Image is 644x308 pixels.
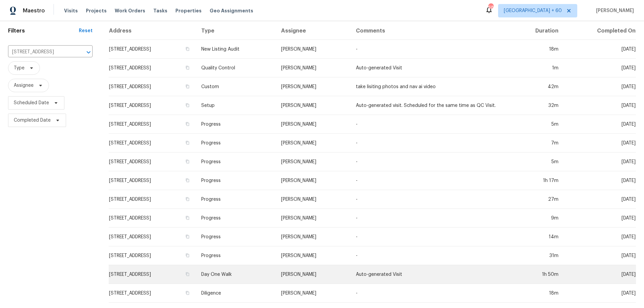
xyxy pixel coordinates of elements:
td: [STREET_ADDRESS] [109,209,196,228]
td: [STREET_ADDRESS] [109,96,196,115]
input: Search for an address... [8,47,74,57]
button: Copy Address [184,159,191,165]
td: Progress [196,246,276,265]
td: Auto-generated Visit [351,265,509,284]
td: - [351,152,509,171]
td: 1h 50m [509,265,564,284]
td: [STREET_ADDRESS] [109,284,196,303]
td: 32m [509,96,564,115]
td: 31m [509,246,564,265]
td: 27m [509,190,564,209]
td: [DATE] [564,209,636,228]
span: Projects [86,7,107,14]
td: Progress [196,152,276,171]
td: 1m [509,59,564,77]
td: [DATE] [564,284,636,303]
td: - [351,40,509,59]
td: [DATE] [564,115,636,134]
td: [DATE] [564,77,636,96]
th: Assignee [276,22,351,40]
td: [STREET_ADDRESS] [109,228,196,246]
span: Properties [175,7,202,14]
div: Reset [79,27,93,34]
button: Copy Address [184,140,191,146]
td: - [351,171,509,190]
th: Comments [351,22,509,40]
td: Progress [196,115,276,134]
div: 682 [488,4,493,11]
td: [STREET_ADDRESS] [109,246,196,265]
h1: Filters [8,27,79,34]
th: Type [196,22,276,40]
td: Day One Walk [196,265,276,284]
button: Copy Address [184,215,191,221]
button: Open [84,48,93,57]
td: [PERSON_NAME] [276,209,351,228]
td: [DATE] [564,265,636,284]
td: take lisiting photos and nav ai video [351,77,509,96]
button: Copy Address [184,65,191,71]
td: - [351,209,509,228]
td: [PERSON_NAME] [276,96,351,115]
td: - [351,134,509,152]
td: - [351,115,509,134]
span: Geo Assignments [210,7,253,14]
td: [DATE] [564,246,636,265]
button: Copy Address [184,290,191,296]
td: Custom [196,77,276,96]
td: [PERSON_NAME] [276,134,351,152]
td: [STREET_ADDRESS] [109,190,196,209]
td: Auto-generated Visit [351,59,509,77]
td: [PERSON_NAME] [276,190,351,209]
td: [PERSON_NAME] [276,152,351,171]
span: Work Orders [115,7,145,14]
td: [PERSON_NAME] [276,59,351,77]
th: Address [109,22,196,40]
span: Type [14,65,24,71]
td: [STREET_ADDRESS] [109,171,196,190]
td: 1h 17m [509,171,564,190]
span: Tasks [153,8,167,13]
td: [PERSON_NAME] [276,265,351,284]
td: [DATE] [564,190,636,209]
td: Progress [196,190,276,209]
td: Progress [196,134,276,152]
td: [DATE] [564,171,636,190]
th: Duration [509,22,564,40]
td: 14m [509,228,564,246]
td: Progress [196,171,276,190]
td: Progress [196,228,276,246]
span: [PERSON_NAME] [593,7,634,14]
td: - [351,190,509,209]
td: Auto-generated visit. Scheduled for the same time as QC Visit. [351,96,509,115]
td: [PERSON_NAME] [276,77,351,96]
span: Visits [64,7,78,14]
button: Copy Address [184,102,191,108]
span: [GEOGRAPHIC_DATA] + 60 [504,7,562,14]
td: [DATE] [564,134,636,152]
td: New Listing Audit [196,40,276,59]
td: 7m [509,134,564,152]
button: Copy Address [184,234,191,240]
td: Diligence [196,284,276,303]
td: 42m [509,77,564,96]
td: [PERSON_NAME] [276,40,351,59]
td: [STREET_ADDRESS] [109,134,196,152]
td: [PERSON_NAME] [276,228,351,246]
td: [STREET_ADDRESS] [109,152,196,171]
td: [PERSON_NAME] [276,246,351,265]
button: Copy Address [184,196,191,202]
button: Copy Address [184,121,191,127]
span: Completed Date [14,117,51,124]
th: Completed On [564,22,636,40]
td: - [351,284,509,303]
td: [STREET_ADDRESS] [109,59,196,77]
td: [DATE] [564,40,636,59]
td: [STREET_ADDRESS] [109,115,196,134]
span: Scheduled Date [14,100,49,106]
button: Copy Address [184,271,191,277]
td: [DATE] [564,152,636,171]
td: Setup [196,96,276,115]
td: 5m [509,115,564,134]
td: [DATE] [564,59,636,77]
